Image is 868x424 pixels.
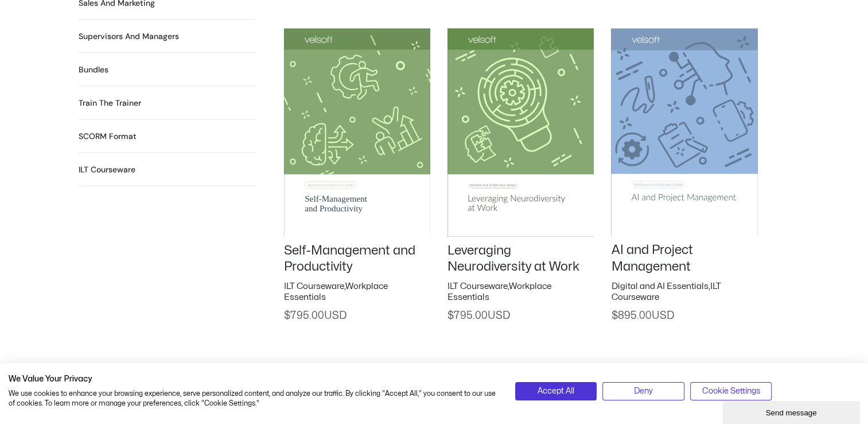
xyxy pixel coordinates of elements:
a: Visit product category ILT Courseware [79,164,135,176]
span: 795.00 [284,311,347,321]
a: ILT Courseware [284,282,344,291]
h2: Bundles [79,64,108,76]
p: We use cookies to enhance your browsing experience, serve personalized content, and analyze our t... [9,389,498,408]
a: Digital and AI Essentials [611,282,708,291]
a: Self-Management and Productivity [284,244,415,273]
h2: , [447,281,594,303]
button: Accept all cookies [515,382,597,400]
a: Visit product category SCORM Format [79,130,137,142]
iframe: chat widget [722,399,862,424]
span: Cookie Settings [702,385,760,398]
a: Visit product category Train the Trainer [79,97,141,109]
a: ILT Courseware [447,282,508,291]
span: 895.00 [611,311,674,321]
button: Adjust cookie preferences [690,382,772,400]
button: Deny all cookies [602,382,684,400]
a: Visit product category Supervisors and Managers [79,30,179,43]
h2: , [284,281,430,303]
h2: Train the Trainer [79,97,141,109]
a: Visit product category Bundles [79,64,108,76]
a: AI and Project Management [611,244,692,273]
span: $ [284,311,290,321]
span: Accept All [538,385,574,398]
h2: SCORM Format [79,130,137,142]
a: Leveraging Neurodiversity at Work [447,244,579,273]
span: Deny [634,385,653,398]
span: 795.00 [447,311,510,321]
h2: We Value Your Privacy [9,374,498,384]
h2: Supervisors and Managers [79,30,179,43]
span: $ [447,311,454,321]
span: $ [611,311,617,321]
h2: , [611,281,757,303]
h2: ILT Courseware [79,164,135,176]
